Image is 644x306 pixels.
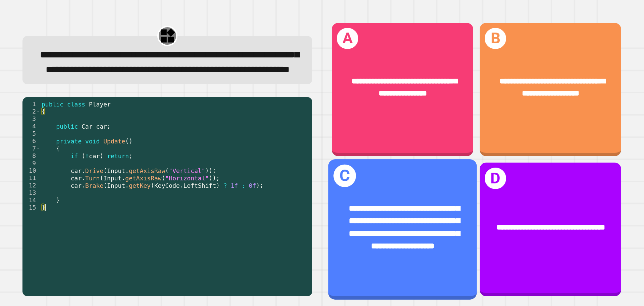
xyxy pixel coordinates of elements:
div: 12 [22,182,40,189]
div: 10 [22,167,40,174]
div: 13 [22,189,40,196]
h1: C [333,165,356,187]
span: Toggle code folding, rows 7 through 14 [36,145,40,152]
div: 9 [22,160,40,167]
div: 8 [22,152,40,160]
span: Toggle code folding, rows 2 through 15 [36,108,40,115]
h1: A [337,28,358,49]
div: 7 [22,145,40,152]
div: 4 [22,123,40,130]
div: 1 [22,100,40,108]
div: 15 [22,204,40,211]
div: 3 [22,115,40,123]
div: 5 [22,130,40,137]
div: 2 [22,108,40,115]
h1: D [485,168,506,189]
div: 11 [22,174,40,182]
div: 14 [22,196,40,204]
div: 6 [22,137,40,145]
h1: B [485,28,506,49]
